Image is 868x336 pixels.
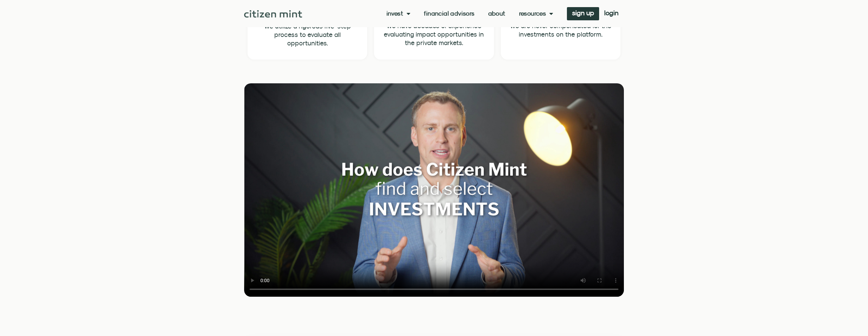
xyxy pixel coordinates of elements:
[572,10,594,15] span: sign up
[244,10,302,18] img: Citizen Mint
[264,22,351,47] span: We utilize a rigorous five-step process to evaluate all opportunities.
[519,10,553,17] a: Resources
[387,10,411,17] a: Invest
[384,22,484,46] span: We have decades of experience evaluating impact opportunities in the private markets.
[567,7,599,20] a: sign up
[604,10,618,15] span: login
[599,7,624,20] a: login
[508,22,613,39] p: We are never compensated for the investments on the platform.
[488,10,506,17] a: About
[424,10,474,17] a: Financial Advisors
[387,10,553,17] nav: Menu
